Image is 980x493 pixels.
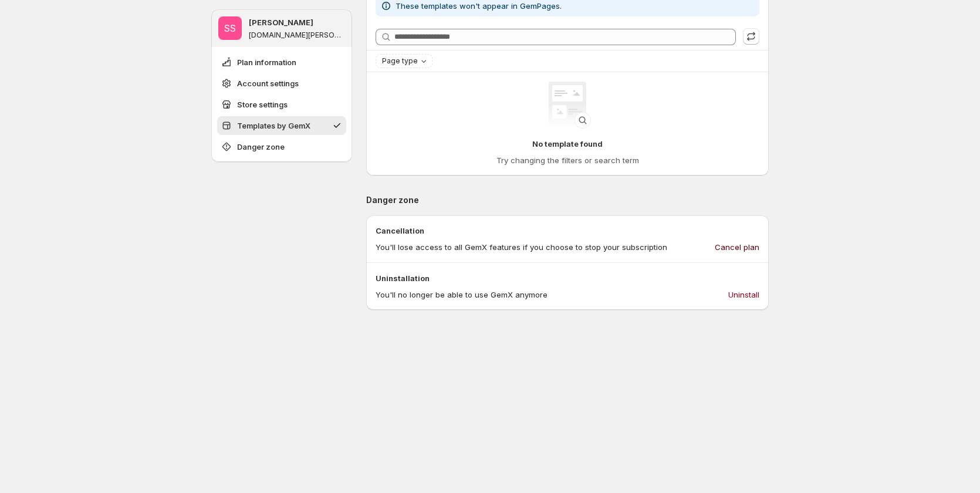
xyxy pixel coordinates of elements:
span: Store settings [237,99,288,110]
p: Uninstallation [376,272,759,284]
img: Empty theme pages [544,82,591,129]
p: Try changing the filters or search term [496,154,639,166]
p: [PERSON_NAME] [249,16,313,28]
p: You'll no longer be able to use GemX anymore [376,289,548,300]
button: Danger zone [217,137,346,156]
button: Store settings [217,95,346,114]
p: You'll lose access to all GemX features if you choose to stop your subscription [376,241,667,253]
span: These templates won't appear in GemPages. [396,1,562,11]
p: No template found [532,138,603,150]
span: Uninstall [728,289,759,300]
p: Danger zone [366,194,769,206]
span: Plan information [237,56,296,68]
p: Cancellation [376,225,759,237]
button: Uninstall [721,285,766,304]
button: Templates by GemX [217,116,346,135]
span: Page type [382,56,418,66]
span: Templates by GemX [237,120,310,131]
span: Cancel plan [715,241,759,253]
text: SS [224,22,236,34]
span: Account settings [237,77,299,89]
button: Account settings [217,74,346,93]
button: Page type [376,55,432,67]
span: Danger zone [237,141,285,153]
p: [DOMAIN_NAME][PERSON_NAME] [249,31,345,40]
button: Plan information [217,53,346,72]
button: Cancel plan [708,238,766,256]
span: Sandy Sandy [218,16,242,40]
